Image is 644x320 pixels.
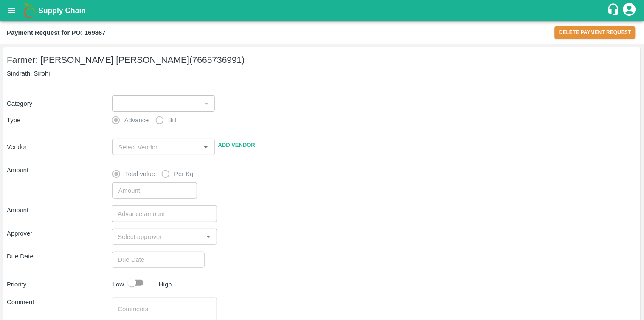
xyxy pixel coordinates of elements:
p: Comment [7,298,112,307]
button: Open [203,231,214,242]
button: Open [200,141,211,152]
input: Amount [112,182,197,199]
input: Advance amount [112,205,217,222]
p: Amount [7,205,112,215]
div: payment_amount_type [112,166,200,182]
p: Priority [7,280,109,289]
span: Bill [168,115,177,125]
div: customer-support [607,3,622,18]
span: Total value [125,169,155,179]
input: Select approver [115,231,201,242]
div: account of current user [622,2,637,20]
button: open drawer [2,1,21,20]
b: Payment Request for PO: 169867 [7,29,106,36]
input: Choose date [112,252,199,268]
p: Category [7,99,109,108]
p: Approver [7,229,112,238]
p: Due Date [7,252,112,261]
img: logo [21,2,38,19]
span: Per Kg [174,169,193,179]
h5: Farmer: [PERSON_NAME] [PERSON_NAME] (7665736991) [7,54,637,66]
p: Sindrath, Sirohi [7,69,637,78]
p: Amount [7,166,109,175]
p: Vendor [7,142,109,152]
span: Advance [124,115,149,125]
p: Type [7,115,112,125]
p: High [159,280,172,289]
p: Low [112,280,124,289]
b: Supply Chain [38,6,86,15]
a: Supply Chain [38,5,607,17]
input: Select Vendor [115,141,187,152]
button: Add Vendor [215,138,259,153]
button: Delete Payment Request [555,26,636,39]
